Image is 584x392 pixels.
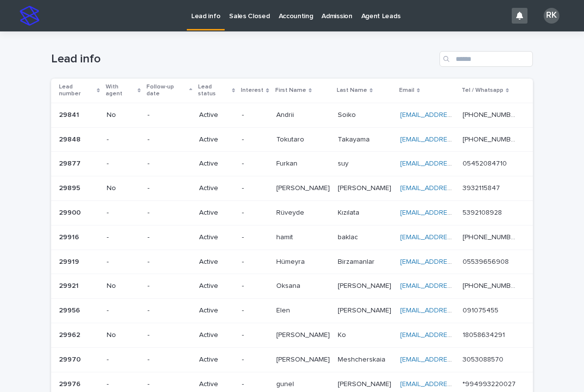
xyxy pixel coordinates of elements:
p: 29895 [59,182,82,193]
p: suy [338,158,350,168]
p: - [242,136,268,144]
img: stacker-logo-s-only.png [20,6,39,26]
p: Active [199,111,234,119]
p: - [107,307,140,315]
p: hamit [276,231,295,242]
p: 29962 [59,329,82,339]
p: - [147,307,191,315]
p: gunel [276,378,296,389]
p: - [107,380,140,389]
p: - [107,233,140,242]
p: 29956 [59,305,82,315]
p: - [147,111,191,119]
p: Elen [276,305,292,315]
p: [PHONE_NUMBER] [463,109,519,119]
p: - [242,307,268,315]
a: [EMAIL_ADDRESS][DOMAIN_NAME] [400,307,511,314]
p: - [147,356,191,364]
a: [EMAIL_ADDRESS][DOMAIN_NAME] [400,332,511,338]
p: 5392108928 [463,207,504,217]
p: - [147,209,191,217]
p: Active [199,184,234,193]
p: Tokutaro [276,134,306,144]
tr: 2991929919 --Active-HümeyraHümeyra BirzamanlarBirzamanlar [EMAIL_ADDRESS][DOMAIN_NAME] 0553965690... [51,250,533,274]
p: [PERSON_NAME] [338,280,393,290]
div: RK [544,8,559,24]
p: - [107,160,140,168]
p: Active [199,380,234,389]
p: - [242,331,268,339]
tr: 2990029900 --Active-RüveydeRüveyde KızılataKızılata [EMAIL_ADDRESS][DOMAIN_NAME] 5392108928539210... [51,200,533,225]
p: - [147,331,191,339]
input: Search [439,51,533,67]
tr: 2996229962 No-Active-[PERSON_NAME][PERSON_NAME] KoKo [EMAIL_ADDRESS][DOMAIN_NAME] 180586342911805... [51,323,533,347]
p: Furkan [276,158,299,168]
a: [EMAIL_ADDRESS][DOMAIN_NAME] [400,209,511,216]
p: 29900 [59,207,83,217]
p: 091075455 [463,305,500,315]
p: 29841 [59,109,81,119]
p: - [147,258,191,266]
p: Active [199,356,234,364]
p: [PHONE_NUMBER] [463,231,519,242]
p: No [107,184,140,193]
p: - [242,380,268,389]
p: First Name [275,85,306,96]
tr: 2995629956 --Active-ElenElen [PERSON_NAME][PERSON_NAME] [EMAIL_ADDRESS][DOMAIN_NAME] 091075455091... [51,299,533,323]
p: - [242,184,268,193]
tr: 2987729877 --Active-FurkanFurkan suysuy [EMAIL_ADDRESS][DOMAIN_NAME] 0545208471005452084710 [51,152,533,176]
p: 05452084710 [463,158,509,168]
p: Lead number [59,82,94,100]
p: [PERSON_NAME] [276,182,332,193]
p: 05539656908 [463,256,511,266]
tr: 2984129841 No-Active-AndriiAndrii SoikoSoiko [EMAIL_ADDRESS][DOMAIN_NAME] [PHONE_NUMBER][PHONE_NU... [51,103,533,127]
p: Active [199,233,234,242]
p: [PERSON_NAME] [338,378,393,389]
h1: Lead info [51,52,436,66]
p: [PERSON_NAME] [338,182,393,193]
p: [PHONE_NUMBER] [463,280,519,290]
tr: 2991629916 --Active-hamithamit baklacbaklac [EMAIL_ADDRESS][DOMAIN_NAME] [PHONE_NUMBER][PHONE_NUM... [51,225,533,250]
a: [EMAIL_ADDRESS][DOMAIN_NAME] [400,136,511,143]
p: - [107,136,140,144]
p: - [242,233,268,242]
a: [EMAIL_ADDRESS][DOMAIN_NAME] [400,282,511,289]
p: Takayama [338,134,372,144]
p: - [242,111,268,119]
p: Andrii [276,109,296,119]
p: - [107,209,140,217]
p: Active [199,282,234,290]
p: 18058634291 [463,329,507,339]
p: Rüveyde [276,207,306,217]
p: No [107,111,140,119]
a: [EMAIL_ADDRESS][DOMAIN_NAME] [400,234,511,241]
p: 29916 [59,231,81,242]
p: Active [199,307,234,315]
p: - [242,282,268,290]
p: Ko [338,329,348,339]
p: Active [199,209,234,217]
p: Active [199,160,234,168]
p: baklac [338,231,360,242]
p: Meshcherskaia [338,354,387,364]
p: 29877 [59,158,83,168]
p: [PERSON_NAME] [276,354,332,364]
p: [PERSON_NAME] [338,305,393,315]
a: [EMAIL_ADDRESS][DOMAIN_NAME] [400,356,511,363]
p: 29921 [59,280,81,290]
p: - [147,136,191,144]
p: - [242,209,268,217]
p: - [147,184,191,193]
p: Last Name [337,85,367,96]
p: - [242,160,268,168]
p: No [107,282,140,290]
p: Active [199,258,234,266]
tr: 2997029970 --Active-[PERSON_NAME][PERSON_NAME] MeshcherskaiaMeshcherskaia [EMAIL_ADDRESS][DOMAIN_... [51,347,533,372]
p: Follow-up date [146,82,187,100]
p: - [147,282,191,290]
p: With agent [106,82,135,100]
p: 29848 [59,134,83,144]
tr: 2992129921 No-Active-OksanaOksana [PERSON_NAME][PERSON_NAME] [EMAIL_ADDRESS][DOMAIN_NAME] [PHONE_... [51,274,533,299]
tr: 2984829848 --Active-TokutaroTokutaro TakayamaTakayama [EMAIL_ADDRESS][DOMAIN_NAME] [PHONE_NUMBER]... [51,127,533,152]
